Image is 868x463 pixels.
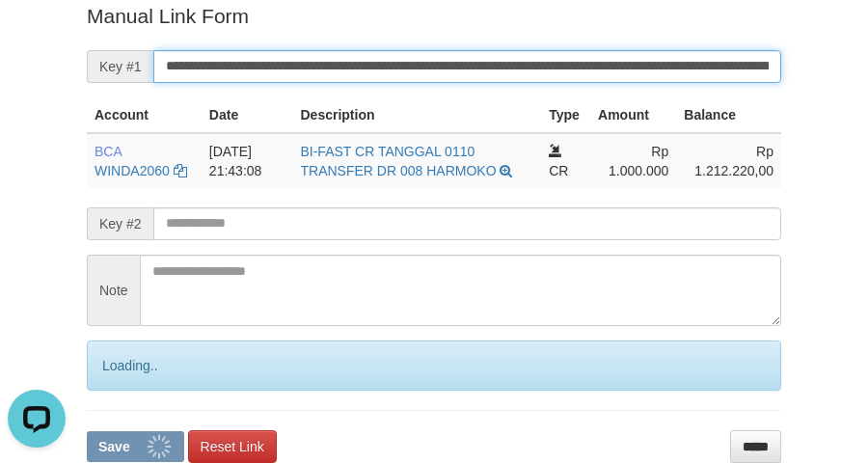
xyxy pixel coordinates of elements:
[676,133,781,188] td: Rp 1.212.220,00
[87,431,184,462] button: Save
[590,97,676,133] th: Amount
[300,144,496,178] a: BI-FAST CR TANGGAL 0110 TRANSFER DR 008 HARMOKO
[87,97,202,133] th: Account
[202,133,293,188] td: [DATE] 21:43:08
[201,439,264,454] span: Reset Link
[87,255,140,326] span: Note
[87,50,153,83] span: Key #1
[188,430,277,463] a: Reset Link
[87,207,153,240] span: Key #2
[95,163,170,178] a: WINDA2060
[541,97,590,133] th: Type
[87,340,781,391] div: Loading..
[98,439,130,454] span: Save
[590,133,676,188] td: Rp 1.000.000
[202,97,293,133] th: Date
[174,163,187,178] a: Copy WINDA2060 to clipboard
[292,97,541,133] th: Description
[87,2,781,30] p: Manual Link Form
[8,8,66,66] button: Open LiveChat chat widget
[676,97,781,133] th: Balance
[549,163,568,178] span: CR
[95,144,122,159] span: BCA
